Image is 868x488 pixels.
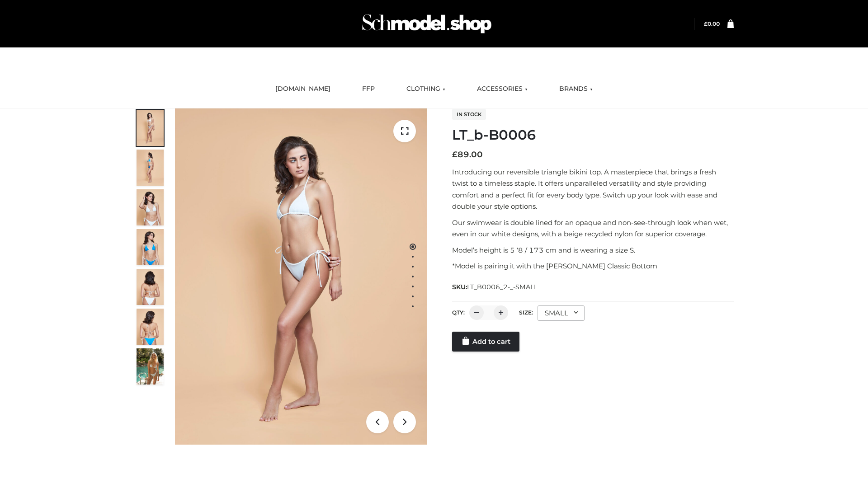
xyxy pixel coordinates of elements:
img: ArielClassicBikiniTop_CloudNine_AzureSky_OW114ECO_4-scaled.jpg [137,229,164,265]
a: CLOTHING [400,79,452,99]
a: [DOMAIN_NAME] [269,79,337,99]
p: Our swimwear is double lined for an opaque and non-see-through look when wet, even in our white d... [452,217,734,240]
bdi: 0.00 [704,20,720,27]
img: Schmodel Admin 964 [359,6,495,42]
img: ArielClassicBikiniTop_CloudNine_AzureSky_OW114ECO_8-scaled.jpg [137,309,164,345]
bdi: 89.00 [452,150,483,160]
a: FFP [355,79,382,99]
img: ArielClassicBikiniTop_CloudNine_AzureSky_OW114ECO_2-scaled.jpg [137,150,164,186]
h1: LT_b-B0006 [452,127,734,143]
span: £ [704,20,708,27]
span: LT_B0006_2-_-SMALL [467,283,538,291]
p: Model’s height is 5 ‘8 / 173 cm and is wearing a size S. [452,244,734,256]
a: ACCESSORIES [470,79,534,99]
label: QTY: [452,309,465,316]
a: £0.00 [704,20,720,27]
label: Size: [519,309,533,316]
span: £ [452,150,458,160]
img: Arieltop_CloudNine_AzureSky2.jpg [137,348,164,385]
p: Introducing our reversible triangle bikini top. A masterpiece that brings a fresh twist to a time... [452,166,734,212]
span: In stock [452,109,486,120]
p: *Model is pairing it with the [PERSON_NAME] Classic Bottom [452,260,734,272]
a: Add to cart [452,332,519,352]
img: ArielClassicBikiniTop_CloudNine_AzureSky_OW114ECO_1-scaled.jpg [137,110,164,146]
span: SKU: [452,282,538,292]
img: ArielClassicBikiniTop_CloudNine_AzureSky_OW114ECO_1 [175,108,427,445]
div: SMALL [538,305,585,321]
img: ArielClassicBikiniTop_CloudNine_AzureSky_OW114ECO_3-scaled.jpg [137,189,164,225]
img: ArielClassicBikiniTop_CloudNine_AzureSky_OW114ECO_7-scaled.jpg [137,269,164,305]
a: BRANDS [552,79,599,99]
